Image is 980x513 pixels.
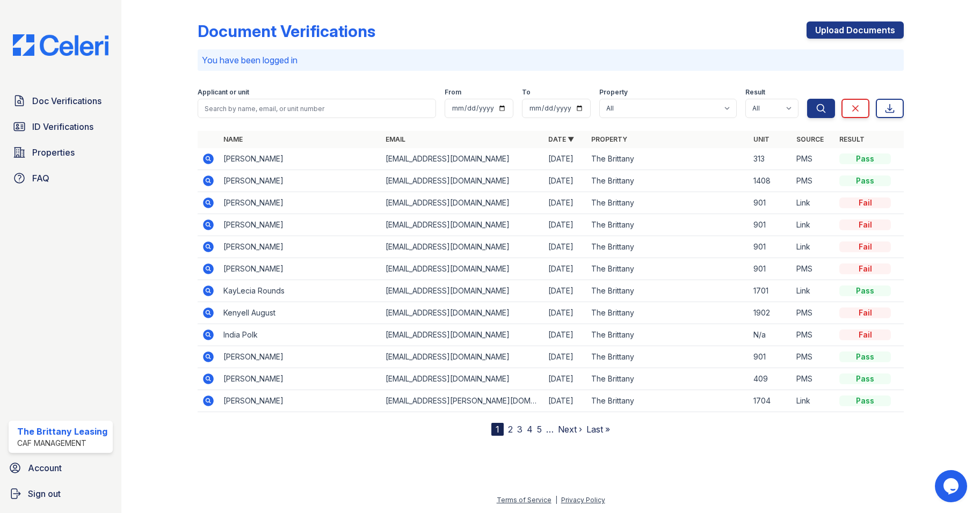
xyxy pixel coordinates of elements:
td: [DATE] [544,170,587,192]
td: [DATE] [544,236,587,258]
td: 313 [749,148,792,170]
td: [PERSON_NAME] [219,192,382,214]
button: Sign out [4,483,117,504]
span: Doc Verifications [32,94,101,107]
div: Pass [839,153,891,164]
div: | [555,496,557,504]
td: [DATE] [544,280,587,302]
p: You have been logged in [202,54,900,67]
td: The Brittany [587,324,750,346]
td: [EMAIL_ADDRESS][DOMAIN_NAME] [381,280,544,302]
td: [DATE] [544,390,587,412]
a: Unit [753,135,770,143]
td: 901 [749,192,792,214]
td: PMS [792,368,835,390]
td: [PERSON_NAME] [219,148,382,170]
td: [EMAIL_ADDRESS][DOMAIN_NAME] [381,324,544,346]
div: Fail [839,241,891,252]
div: 1 [491,423,504,436]
td: [EMAIL_ADDRESS][DOMAIN_NAME] [381,236,544,258]
a: Date ▼ [548,135,574,143]
td: The Brittany [587,302,750,324]
a: Last » [586,424,610,435]
td: [EMAIL_ADDRESS][DOMAIN_NAME] [381,170,544,192]
td: [DATE] [544,368,587,390]
td: The Brittany [587,170,750,192]
td: [PERSON_NAME] [219,258,382,280]
input: Search by name, email, or unit number [198,99,437,118]
td: India Polk [219,324,382,346]
div: Pass [839,351,891,362]
div: Fail [839,307,891,318]
td: [EMAIL_ADDRESS][DOMAIN_NAME] [381,258,544,280]
td: [PERSON_NAME] [219,214,382,236]
td: PMS [792,324,835,346]
div: Fail [839,263,891,274]
a: Properties [9,142,113,163]
div: Fail [839,197,891,208]
a: FAQ [9,167,113,189]
a: 4 [527,424,533,435]
td: PMS [792,302,835,324]
td: 1704 [749,390,792,412]
td: The Brittany [587,346,750,368]
td: N/a [749,324,792,346]
span: Properties [32,146,75,159]
td: 1701 [749,280,792,302]
a: Next › [558,424,582,435]
a: Email [386,135,405,143]
a: Account [4,457,117,479]
td: The Brittany [587,368,750,390]
td: [EMAIL_ADDRESS][DOMAIN_NAME] [381,368,544,390]
td: [DATE] [544,302,587,324]
label: Result [745,88,765,97]
td: 901 [749,346,792,368]
td: [DATE] [544,192,587,214]
td: [DATE] [544,346,587,368]
td: [DATE] [544,258,587,280]
td: Link [792,214,835,236]
td: [PERSON_NAME] [219,170,382,192]
td: 901 [749,236,792,258]
td: The Brittany [587,192,750,214]
td: Link [792,192,835,214]
td: [DATE] [544,324,587,346]
td: PMS [792,170,835,192]
td: PMS [792,346,835,368]
a: Privacy Policy [561,496,605,504]
span: Sign out [28,487,61,500]
td: [DATE] [544,214,587,236]
td: 409 [749,368,792,390]
td: [EMAIL_ADDRESS][PERSON_NAME][DOMAIN_NAME] [381,390,544,412]
div: The Brittany Leasing [17,425,107,438]
span: ID Verifications [32,120,93,133]
td: KayLecia Rounds [219,280,382,302]
div: CAF Management [17,438,107,449]
td: The Brittany [587,280,750,302]
td: [EMAIL_ADDRESS][DOMAIN_NAME] [381,148,544,170]
label: Property [599,88,628,97]
span: … [546,423,554,436]
a: Upload Documents [807,21,904,39]
td: The Brittany [587,390,750,412]
td: [EMAIL_ADDRESS][DOMAIN_NAME] [381,192,544,214]
div: Document Verifications [198,21,375,41]
td: [PERSON_NAME] [219,346,382,368]
div: Fail [839,329,891,340]
td: [PERSON_NAME] [219,236,382,258]
label: From [445,88,461,97]
a: Result [839,135,865,143]
td: [PERSON_NAME] [219,390,382,412]
a: ID Verifications [9,116,113,137]
td: The Brittany [587,236,750,258]
td: 1408 [749,170,792,192]
iframe: chat widget [935,470,969,502]
td: The Brittany [587,258,750,280]
div: Pass [839,285,891,296]
td: [EMAIL_ADDRESS][DOMAIN_NAME] [381,214,544,236]
a: Name [223,135,243,143]
td: [DATE] [544,148,587,170]
td: The Brittany [587,214,750,236]
td: 901 [749,258,792,280]
a: Property [591,135,627,143]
